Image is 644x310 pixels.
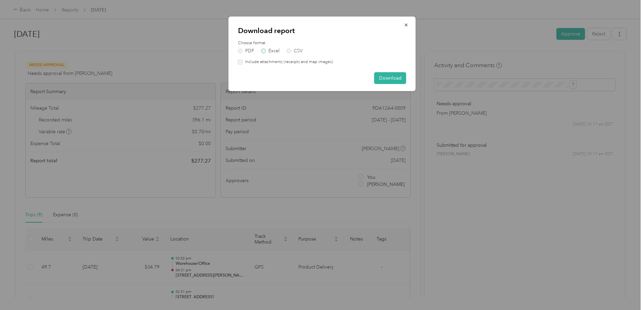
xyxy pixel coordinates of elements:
[238,40,406,46] label: Choose format
[261,49,280,53] label: Excel
[374,72,406,84] button: Download
[243,59,333,65] label: Include attachments (receipts and map images)
[606,272,644,310] iframe: Everlance-gr Chat Button Frame
[238,49,254,53] label: PDF
[238,26,406,35] p: Download report
[287,49,303,53] label: CSV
